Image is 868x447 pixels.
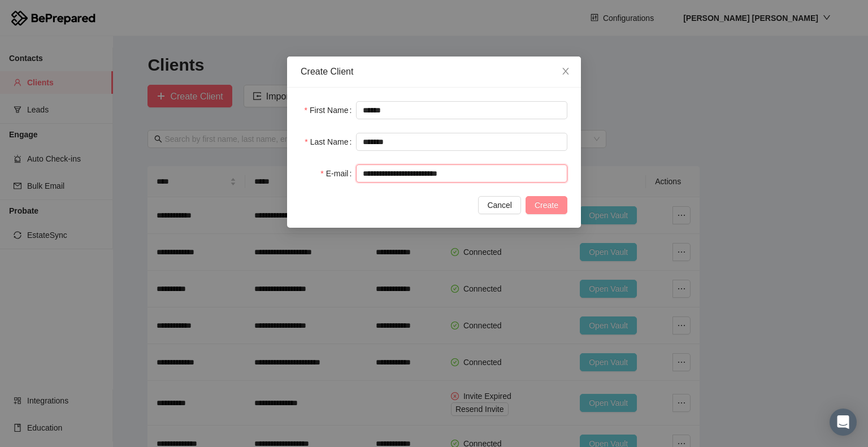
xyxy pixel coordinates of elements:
[830,409,857,436] div: Open Intercom Messenger
[487,199,512,211] span: Cancel
[320,164,356,183] label: E-mail
[478,196,521,214] button: Cancel
[561,67,570,76] span: close
[550,57,581,87] button: Close
[305,101,357,119] label: First Name
[301,66,567,78] div: Create Client
[535,199,558,211] span: Create
[305,133,356,151] label: Last Name
[526,196,567,214] button: Create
